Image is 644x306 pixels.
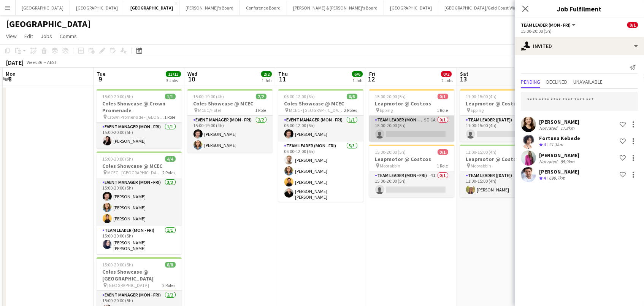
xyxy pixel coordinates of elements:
span: Week 36 [25,59,44,65]
div: Fortuna Kebede [539,135,580,142]
span: 10 [186,75,197,83]
span: 2 Roles [163,282,176,288]
app-card-role: Event Manager (Mon - Fri)3/315:00-20:00 (5h)[PERSON_NAME][PERSON_NAME][PERSON_NAME] [97,178,182,226]
span: 11:00-15:00 (4h) [466,94,497,99]
app-card-role: Team Leader (Mon - Fri)4I0/115:00-20:00 (5h) [369,171,454,197]
span: 1 Role [255,107,266,113]
span: 8 [5,75,16,83]
app-job-card: 15:00-20:00 (5h)0/1Leapmotor @ Costcos Epping1 RoleTeam Leader (Mon - Fri)5I1A0/115:00-20:00 (5h) [369,89,454,142]
h3: Job Fulfilment [515,4,644,14]
div: 3 Jobs [166,78,181,83]
span: Tue [97,70,105,77]
span: 2/2 [256,94,266,99]
button: [GEOGRAPHIC_DATA] [70,0,124,15]
span: 6/6 [352,71,363,77]
span: 2 Roles [163,170,176,175]
div: [DATE] [6,59,24,66]
span: Edit [24,33,33,40]
span: Jobs [41,33,52,40]
span: 1 Role [437,107,448,113]
span: 15:00-20:00 (5h) [103,262,133,268]
app-card-role: Team Leader (Mon - Fri)1/115:00-20:00 (5h)[PERSON_NAME] [PERSON_NAME] [97,226,182,254]
span: 4 [544,142,546,147]
app-job-card: 15:00-19:00 (4h)2/2Coles Showcase @ MCEC MCEC/Hotel1 RoleEvent Manager (Mon - Fri)2/215:00-19:00 ... [187,89,273,153]
h3: Leapmotor @ Costcos [460,156,545,163]
span: MCEC/Hotel [198,107,221,113]
div: [PERSON_NAME] [539,152,579,159]
div: 1 Job [262,78,271,83]
span: 11 [277,75,288,83]
button: [PERSON_NAME] & [PERSON_NAME]'s Board [287,0,384,15]
div: [PERSON_NAME] [539,118,579,125]
span: Mon [6,70,16,77]
span: [GEOGRAPHIC_DATA] [108,282,149,288]
h3: Coles Showcase @ MCEC [187,100,273,107]
span: Comms [60,33,77,40]
app-job-card: 15:00-20:00 (5h)1/1Coles Showcase @ Crown Promenade Crown Promenade - [GEOGRAPHIC_DATA]1 RoleEven... [97,89,182,148]
app-card-role: Team Leader (Mon - Fri)5/506:00-12:00 (6h)[PERSON_NAME][PERSON_NAME][PERSON_NAME][PERSON_NAME] [P... [278,142,363,216]
app-card-role: Event Manager (Mon - Fri)1/115:00-20:00 (5h)[PERSON_NAME] [97,123,182,148]
div: 2 Jobs [441,78,453,83]
span: Crown Promenade - [GEOGRAPHIC_DATA] [108,114,165,120]
h3: Coles Showcase @ Crown Promenade [97,100,182,114]
app-card-role: Team Leader ([DATE])5I0/111:00-15:00 (4h) [460,116,545,142]
app-card-role: Event Manager (Mon - Fri)1/106:00-12:00 (6h)[PERSON_NAME] [278,116,363,142]
span: 0/1 [438,94,448,99]
span: 1/1 [165,94,176,99]
span: 15:00-20:00 (5h) [375,94,406,99]
app-job-card: 11:00-15:00 (4h)0/1Leapmotor @ Costcos Epping1 RoleTeam Leader ([DATE])5I0/111:00-15:00 (4h) [460,89,545,142]
button: [GEOGRAPHIC_DATA] [384,0,438,15]
span: Sat [460,70,468,77]
button: Team Leader (Mon - Fri) [521,22,577,28]
span: Fri [369,70,375,77]
div: AEST [47,59,57,65]
span: 4 [544,175,546,181]
span: Declined [546,79,567,84]
span: Moorabbin [471,163,492,169]
span: 2/2 [261,71,272,77]
div: 15:00-20:00 (5h) [521,28,638,34]
h3: Leapmotor @ Costcos [460,100,545,107]
span: 0/1 [627,22,638,28]
app-card-role: Team Leader (Mon - Fri)5I1A0/115:00-20:00 (5h) [369,116,454,142]
button: [GEOGRAPHIC_DATA]/Gold Coast Winter [438,0,528,15]
app-job-card: 15:00-20:00 (5h)4/4Coles Showcase @ MCEC MCEC - [GEOGRAPHIC_DATA]2 RolesEvent Manager (Mon - Fri)... [97,151,182,254]
span: Unavailable [573,79,603,84]
a: View [3,31,20,41]
span: 15:00-20:00 (5h) [103,94,133,99]
span: 1 Role [437,163,448,169]
div: 17.8km [559,125,576,131]
h3: Coles Showcase @ MCEC [278,100,363,107]
span: 0/1 [438,149,448,155]
span: Team Leader (Mon - Fri) [521,22,571,28]
span: Epping [471,107,484,113]
span: Pending [521,79,540,84]
span: MCEC - [GEOGRAPHIC_DATA] [289,107,344,113]
span: Moorabbin [380,163,401,169]
span: 8/8 [165,262,176,268]
button: Conference Board [240,0,287,15]
span: 15:00-19:00 (4h) [194,94,224,99]
span: 15:00-20:00 (5h) [103,156,133,162]
span: Thu [278,70,288,77]
button: [GEOGRAPHIC_DATA] [124,0,179,15]
div: [PERSON_NAME] [539,168,579,175]
span: 9 [95,75,105,83]
span: 4/4 [165,156,176,162]
span: 13/13 [166,71,181,77]
span: 6/6 [347,94,357,99]
span: 13 [459,75,468,83]
span: Epping [380,107,393,113]
div: 21.3km [547,142,565,148]
span: 2 Roles [344,107,357,113]
h3: Coles Showcase @ MCEC [97,163,182,169]
span: 12 [368,75,375,83]
div: 11:00-15:00 (4h)1/1Leapmotor @ Costcos Moorabbin1 RoleTeam Leader ([DATE])1/111:00-15:00 (4h)[PER... [460,145,545,197]
div: 85.9km [559,159,576,164]
span: MCEC - [GEOGRAPHIC_DATA] [108,170,163,175]
div: Not rated [539,125,559,131]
